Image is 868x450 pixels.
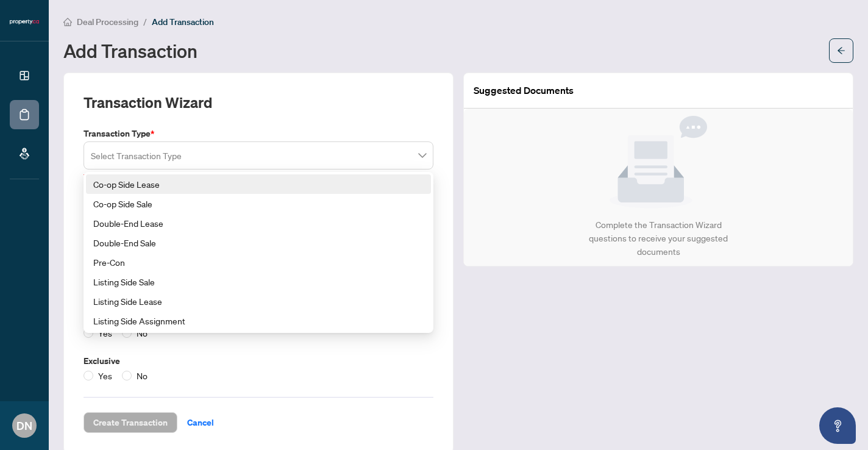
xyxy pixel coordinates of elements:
[474,83,574,98] article: Suggested Documents
[132,326,152,340] span: No
[84,198,433,212] label: MLS Number
[93,326,117,340] span: Yes
[177,412,224,433] button: Cancel
[576,218,741,259] div: Complete the Transaction Wizard questions to receive your suggested documents
[187,413,214,432] span: Cancel
[10,18,39,26] img: logo
[93,369,117,382] span: Yes
[91,279,99,287] img: search_icon
[84,412,177,433] button: Create Transaction
[77,16,138,27] span: Deal Processing
[84,93,212,112] h2: Transaction Wizard
[91,223,99,230] img: search_icon
[84,173,194,182] span: Transaction Type is Required Field
[63,41,197,60] h1: Add Transaction
[84,312,433,325] label: Direct/Indirect Interest
[16,417,32,434] span: DN
[84,354,433,368] label: Exclusive
[84,255,433,268] label: Property Address
[152,16,214,27] span: Add Transaction
[819,407,856,444] button: Open asap
[837,46,845,55] span: arrow-left
[63,18,72,26] span: home
[143,15,147,29] li: /
[84,127,433,140] label: Transaction Type
[132,369,152,382] span: No
[610,116,707,209] img: Null State Icon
